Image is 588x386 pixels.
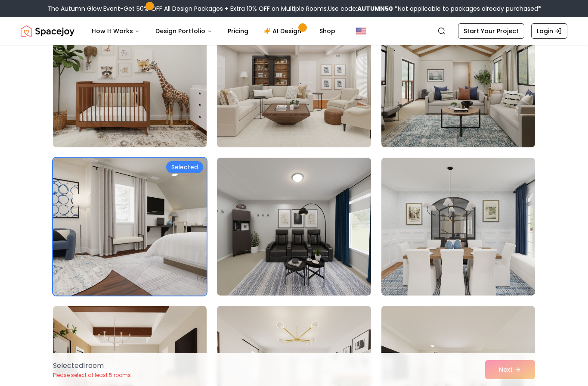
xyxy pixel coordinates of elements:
img: Room room-50 [217,158,371,296]
button: Design Portfolio [149,22,219,40]
a: Pricing [221,22,255,40]
span: Use code: [328,4,393,13]
img: Spacejoy Logo [21,22,74,40]
button: How It Works [85,22,147,40]
div: Selected [166,161,203,173]
a: Shop [313,22,342,40]
img: United States [356,26,366,36]
p: Selected 1 room [53,361,131,371]
nav: Global [21,17,567,45]
div: The Autumn Glow Event-Get 50% OFF All Design Packages + Extra 10% OFF on Multiple Rooms. [47,4,541,13]
b: AUTUMN50 [357,4,393,13]
a: AI Design [257,22,311,40]
span: *Not applicable to packages already purchased* [393,4,541,13]
img: Room room-48 [381,9,535,147]
nav: Main [85,22,342,40]
a: Spacejoy [21,22,74,40]
a: Login [531,23,567,39]
img: Room room-47 [217,9,371,147]
p: Please select at least 5 rooms [53,372,131,379]
img: Room room-51 [381,158,535,296]
img: Room room-46 [53,9,207,147]
a: Start Your Project [458,23,524,39]
img: Room room-49 [49,154,210,299]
